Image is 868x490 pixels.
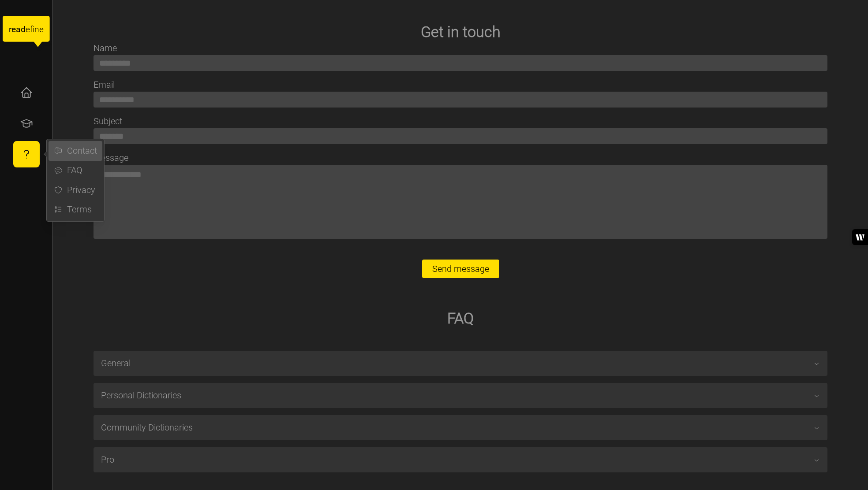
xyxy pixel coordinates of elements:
button: Community Dictionaries [94,416,827,440]
tspan: d [21,24,26,34]
div: Contact [67,144,97,158]
label: Email [94,78,115,92]
label: Message [94,151,128,165]
button: Personal Dictionaries [94,383,827,408]
div: Terms [67,203,97,216]
div: FAQ [67,163,97,177]
span: Community Dictionaries [101,416,813,440]
h1: FAQ [94,308,827,328]
tspan: f [30,24,33,34]
button: General [94,351,827,375]
tspan: a [16,24,20,34]
span: General [101,351,813,375]
button: Pro [94,448,827,472]
h2: Get in touch [94,22,827,41]
label: Name [94,41,117,55]
div: Privacy [67,183,97,197]
span: Personal Dictionaries [101,383,813,408]
tspan: e [11,24,16,34]
a: readefine [3,7,50,55]
tspan: e [39,24,44,34]
span: Send message [432,260,489,278]
tspan: r [9,24,12,34]
tspan: e [26,24,30,34]
tspan: n [35,24,40,34]
tspan: i [33,24,34,34]
label: Subject [94,115,122,128]
span: Pro [101,448,813,472]
button: Send message [422,260,499,278]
